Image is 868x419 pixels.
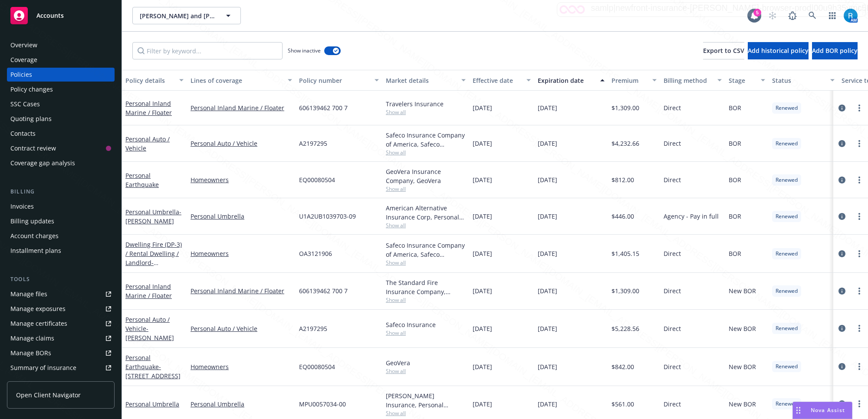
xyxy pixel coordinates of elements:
div: Billing [7,187,115,196]
span: $5,228.56 [612,324,639,333]
span: [DATE] [538,286,557,295]
div: Account charges [10,229,59,243]
span: 606139462 700 7 [299,286,348,295]
div: SSC Cases [10,97,40,111]
div: Tools [7,275,115,284]
button: Policy details [122,70,187,91]
div: Safeco Insurance [386,320,466,329]
a: more [854,138,865,149]
span: [DATE] [473,212,492,221]
a: Homeowners [191,175,292,184]
span: [DATE] [473,399,492,409]
span: - [PERSON_NAME] [125,208,181,225]
div: Billing method [664,76,712,85]
a: Homeowners [191,362,292,371]
span: Direct [664,175,681,184]
span: $446.00 [612,212,634,221]
a: more [854,103,865,113]
a: Accounts [7,3,115,28]
a: circleInformation [837,361,847,372]
span: Show all [386,367,466,375]
a: Personal Umbrella [125,400,179,408]
button: [PERSON_NAME] and [PERSON_NAME] [132,7,241,24]
span: [PERSON_NAME] and [PERSON_NAME] [140,11,215,20]
div: Installment plans [10,244,61,258]
a: Policy changes [7,82,115,96]
span: Renewed [776,250,798,258]
a: Dwelling Fire (DP-3) / Rental Dwelling / Landlord [125,240,182,276]
span: Show all [386,108,466,116]
div: Effective date [473,76,521,85]
div: Invoices [10,200,34,213]
span: [DATE] [538,175,557,184]
div: GeoVera Insurance Company, GeoVera [386,167,466,185]
div: Safeco Insurance Company of America, Safeco Insurance [386,241,466,259]
a: Billing updates [7,214,115,228]
span: Direct [664,324,681,333]
span: [DATE] [538,362,557,371]
span: [DATE] [473,175,492,184]
div: Summary of insurance [10,361,76,375]
button: Billing method [660,70,725,91]
a: circleInformation [837,249,847,259]
a: Personal Inland Marine / Floater [125,99,172,117]
span: - [PERSON_NAME] [125,324,174,342]
div: The Standard Fire Insurance Company, Travelers Insurance [386,278,466,296]
span: EQ00080504 [299,175,335,184]
div: Manage files [10,287,47,301]
button: Nova Assist [792,402,852,419]
a: Personal Earthquake [125,354,181,380]
div: Overview [10,38,37,52]
span: [DATE] [538,324,557,333]
span: Renewed [776,363,798,370]
div: Travelers Insurance [386,99,466,108]
div: Policies [10,68,32,82]
a: Installment plans [7,244,115,258]
span: BOR [729,103,741,112]
div: Coverage gap analysis [10,156,75,170]
a: Homeowners [191,249,292,258]
span: Show inactive [288,47,321,54]
span: - [STREET_ADDRESS] [125,259,181,276]
span: OA3121906 [299,249,332,258]
span: BOR [729,212,741,221]
span: Renewed [776,287,798,295]
div: GeoVera [386,358,466,367]
span: Direct [664,286,681,295]
span: Show all [386,222,466,229]
span: Direct [664,249,681,258]
a: Start snowing [764,7,781,24]
span: U1A2UB1039703-09 [299,212,356,221]
a: circleInformation [837,175,847,185]
span: - [STREET_ADDRESS] [125,363,181,380]
span: [DATE] [473,103,492,112]
a: Manage files [7,287,115,301]
div: American Alternative Insurance Corp, Personal Umbrella [386,203,466,222]
div: Contacts [10,127,36,141]
a: more [854,323,865,334]
a: Manage exposures [7,302,115,316]
div: Market details [386,76,456,85]
span: $1,309.00 [612,103,639,112]
a: Personal Umbrella [191,212,292,221]
span: BOR [729,139,741,148]
span: Renewed [776,176,798,184]
span: Open Client Navigator [16,390,81,399]
a: Contacts [7,127,115,141]
div: Manage certificates [10,317,67,331]
span: Accounts [36,12,64,19]
div: Coverage [10,53,37,67]
span: 606139462 700 7 [299,103,348,112]
button: Add BOR policy [812,42,858,59]
div: [PERSON_NAME] Insurance, Personal Umbrella [386,391,466,409]
span: Export to CSV [703,46,744,55]
a: Policies [7,68,115,82]
span: New BOR [729,324,756,333]
a: Coverage [7,53,115,67]
div: Policy number [299,76,369,85]
span: [DATE] [538,399,557,409]
a: Report a Bug [784,7,801,24]
a: Manage claims [7,331,115,345]
span: Renewed [776,104,798,112]
span: BOR [729,175,741,184]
